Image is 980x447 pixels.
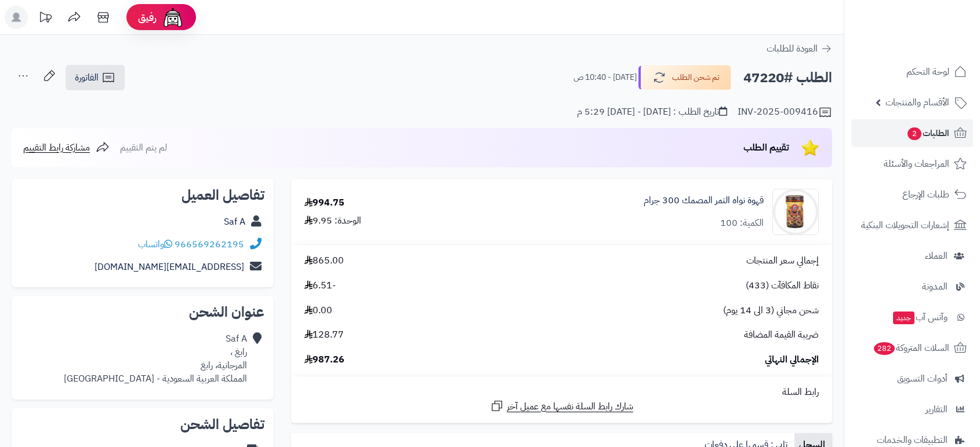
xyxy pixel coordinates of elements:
span: المراجعات والأسئلة [884,156,949,172]
span: طلبات الإرجاع [902,186,949,203]
span: لوحة التحكم [906,64,949,80]
span: ضريبة القيمة المضافة [744,328,819,342]
span: الطلبات [906,125,949,141]
a: السلات المتروكة282 [851,334,973,362]
div: 994.75 [304,196,344,210]
a: الطلبات2 [851,119,973,147]
span: تقييم الطلب [743,141,789,155]
a: Saf A [224,215,245,229]
img: 1706676570-Date%20Kernel%20Coffee%20300g-90x90.jpg [773,189,818,235]
div: INV-2025-009416 [738,105,832,119]
a: التقارير [851,395,973,423]
span: -6.51 [304,279,336,292]
span: نقاط المكافآت (433) [746,279,819,292]
h2: تفاصيل العميل [21,188,264,202]
small: [DATE] - 10:40 ص [574,72,637,83]
span: العملاء [925,248,948,264]
h2: عنوان الشحن [21,305,264,319]
h2: الطلب #47220 [743,66,832,90]
a: العملاء [851,242,973,270]
span: 2 [908,127,922,141]
a: واتساب [138,237,172,251]
span: 987.26 [304,353,344,367]
span: 865.00 [304,254,344,268]
a: تحديثات المنصة [31,6,60,32]
span: مشاركة رابط التقييم [23,141,90,155]
a: 966569262195 [175,237,244,251]
h2: تفاصيل الشحن [21,417,264,431]
span: العودة للطلبات [767,42,818,56]
a: [EMAIL_ADDRESS][DOMAIN_NAME] [95,260,244,274]
span: إجمالي سعر المنتجات [746,254,819,268]
span: 128.77 [304,328,344,342]
a: المراجعات والأسئلة [851,150,973,178]
img: ai-face.png [161,6,184,29]
div: الكمية: 100 [720,217,764,230]
a: العودة للطلبات [767,42,832,56]
a: وآتس آبجديد [851,303,973,331]
a: قهوة نواه التمر المصمك 300 جرام [644,194,764,207]
span: الفاتورة [75,71,99,85]
a: أدوات التسويق [851,365,973,393]
a: مشاركة رابط التقييم [23,141,110,155]
span: وآتس آب [892,309,948,325]
a: إشعارات التحويلات البنكية [851,211,973,239]
img: logo-2.png [901,24,969,49]
span: أدوات التسويق [897,371,948,387]
span: شحن مجاني (3 الى 14 يوم) [723,304,819,317]
button: تم شحن الطلب [638,65,731,90]
span: المدونة [922,279,948,295]
div: رابط السلة [296,386,827,399]
span: الإجمالي النهائي [765,353,819,367]
a: شارك رابط السلة نفسها مع عميل آخر [490,399,633,413]
span: الأقسام والمنتجات [885,94,949,111]
a: الفاتورة [66,65,125,90]
div: Saf A رابغ ، المرجانية، رابغ المملكة العربية السعودية - [GEOGRAPHIC_DATA] [64,332,247,385]
div: الوحدة: 9.95 [304,214,361,228]
span: شارك رابط السلة نفسها مع عميل آخر [507,400,633,413]
span: التقارير [925,401,948,417]
a: المدونة [851,273,973,301]
span: 0.00 [304,304,332,317]
span: لم يتم التقييم [120,141,167,155]
span: السلات المتروكة [873,340,949,356]
span: إشعارات التحويلات البنكية [861,217,949,233]
span: رفيق [138,10,157,24]
div: تاريخ الطلب : [DATE] - [DATE] 5:29 م [577,105,727,119]
span: جديد [893,312,914,324]
a: لوحة التحكم [851,58,973,86]
a: طلبات الإرجاع [851,181,973,208]
span: 282 [873,342,895,356]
